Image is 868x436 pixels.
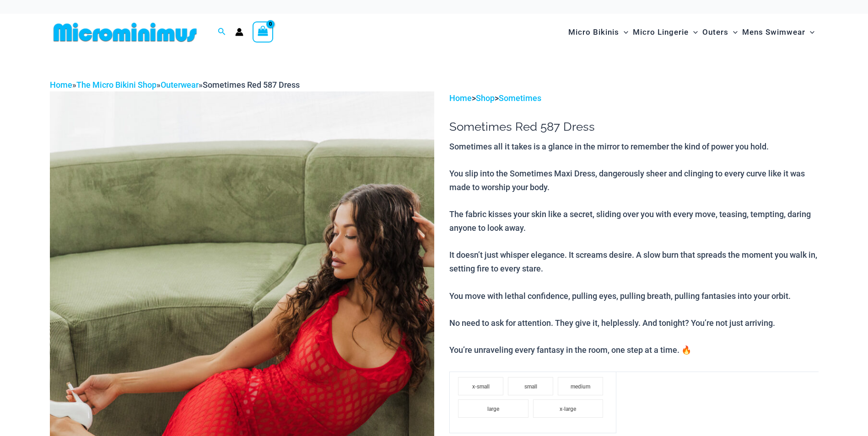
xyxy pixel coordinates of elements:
a: Outerwear [161,80,199,90]
span: Menu Toggle [619,21,628,44]
a: Home [50,80,72,90]
li: large [458,399,528,418]
span: small [524,383,537,390]
span: Menu Toggle [805,21,814,44]
p: Sometimes all it takes is a glance in the mirror to remember the kind of power you hold. You slip... [449,140,818,357]
li: small [508,377,553,395]
a: Shop [476,93,495,103]
span: Sometimes Red 587 Dress [203,80,300,90]
li: x-large [533,399,604,418]
a: Account icon link [235,28,243,36]
a: The Micro Bikini Shop [76,80,156,90]
span: Micro Bikinis [568,21,619,44]
li: medium [558,377,603,395]
a: Micro BikinisMenu ToggleMenu Toggle [566,18,631,46]
span: » » » [50,80,300,90]
span: large [487,406,499,412]
a: Mens SwimwearMenu ToggleMenu Toggle [740,18,817,46]
a: Sometimes [499,93,541,103]
span: Menu Toggle [689,21,698,44]
a: View Shopping Cart, empty [253,21,274,43]
span: Micro Lingerie [633,21,689,44]
h1: Sometimes Red 587 Dress [449,120,818,134]
a: Home [449,93,472,103]
span: x-small [472,383,490,390]
img: MM SHOP LOGO FLAT [50,22,200,43]
span: x-large [560,406,576,412]
nav: Site Navigation [565,17,819,48]
span: Menu Toggle [728,21,738,44]
span: Mens Swimwear [742,21,805,44]
a: OutersMenu ToggleMenu Toggle [700,18,740,46]
p: > > [449,91,818,105]
a: Search icon link [218,27,226,38]
li: x-small [458,377,503,395]
a: Micro LingerieMenu ToggleMenu Toggle [631,18,700,46]
span: medium [571,383,590,390]
span: Outers [702,21,728,44]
